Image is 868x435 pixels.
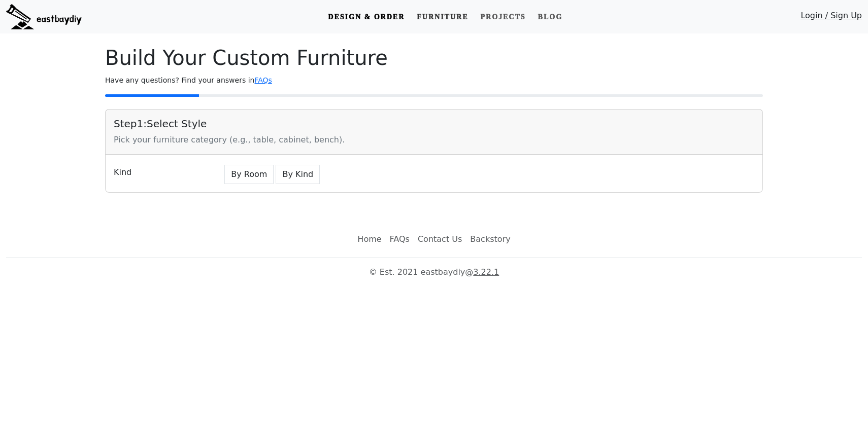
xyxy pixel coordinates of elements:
[413,8,472,26] a: Furniture
[105,46,763,70] h1: Build Your Custom Furniture
[254,76,272,84] a: FAQs
[534,8,566,26] a: Blog
[476,8,529,26] a: Projects
[114,134,754,146] div: Pick your furniture category (e.g., table, cabinet, bench).
[324,8,409,26] a: Design & Order
[6,4,82,29] img: eastbaydiy
[473,267,499,277] a: 3.22.1
[224,165,274,184] button: By Room
[114,118,754,130] h5: Step 1 : Select Style
[6,266,862,278] p: © Est. 2021 eastbaydiy @
[800,10,862,26] a: Login / Sign Up
[466,229,514,249] a: Backstory
[108,163,216,184] div: Kind
[386,229,414,249] a: FAQs
[414,229,466,249] a: Contact Us
[105,76,272,84] small: Have any questions? Find your answers in
[353,229,385,249] a: Home
[276,165,320,184] button: By Kind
